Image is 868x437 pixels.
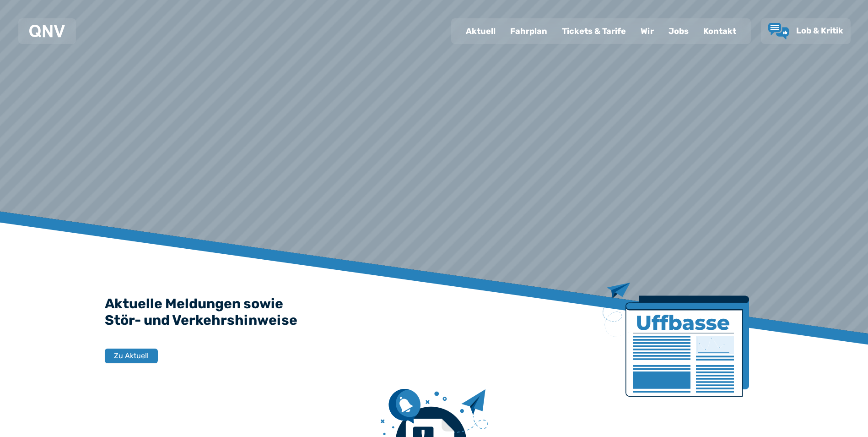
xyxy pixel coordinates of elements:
[29,25,65,38] img: QNV Logo
[105,295,764,328] h2: Aktuelle Meldungen sowie Stör- und Verkehrshinweise
[696,19,744,43] a: Kontakt
[458,19,503,43] a: Aktuell
[768,23,843,39] a: Lob & Kritik
[796,26,843,36] span: Lob & Kritik
[105,349,158,363] button: Zu Aktuell
[29,22,65,40] a: QNV Logo
[503,19,555,43] a: Fahrplan
[633,19,661,43] a: Wir
[661,19,696,43] a: Jobs
[555,19,633,43] a: Tickets & Tarife
[603,283,749,397] img: Zeitung mit Titel Uffbase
